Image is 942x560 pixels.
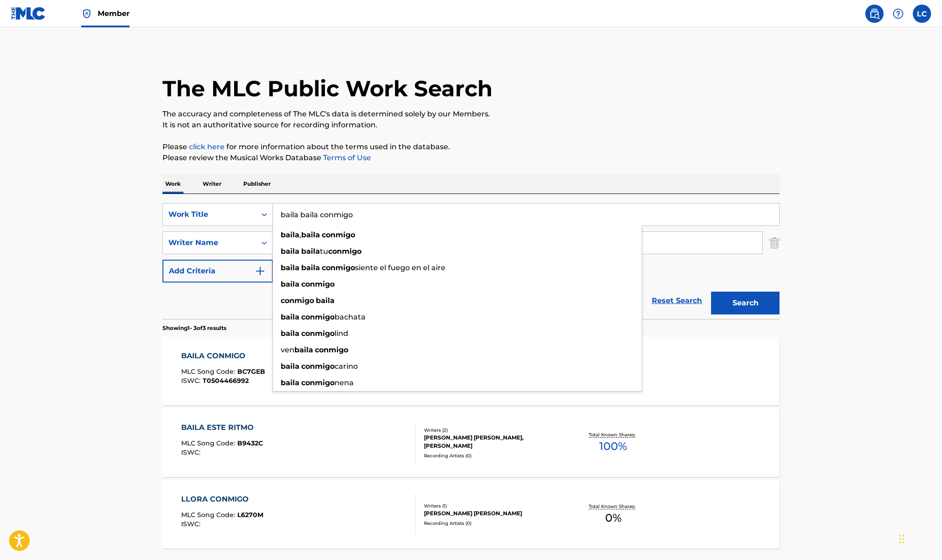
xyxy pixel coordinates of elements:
a: BAILA ESTE RITMOMLC Song Code:B9432CISWC:Writers (2)[PERSON_NAME] [PERSON_NAME], [PERSON_NAME]Rec... [162,408,780,477]
a: Reset Search [647,291,706,311]
span: ISWC : [181,377,203,385]
strong: baila [281,313,299,321]
span: lind [335,329,348,338]
p: Writer [200,174,224,194]
strong: baila [281,329,299,338]
div: Recording Artists ( 0 ) [424,452,562,459]
div: Writers ( 2 ) [424,427,562,434]
img: Delete Criterion [769,231,780,254]
span: B9432C [237,439,263,447]
span: bachata [335,313,366,321]
strong: baila [301,247,320,256]
div: BAILA CONMIGO [181,351,265,361]
p: The accuracy and completeness of The MLC's data is determined solely by our Members. [162,109,780,120]
span: MLC Song Code : [181,439,237,447]
span: 100 % [599,438,627,455]
a: Public Search [865,5,884,23]
div: [PERSON_NAME] [PERSON_NAME], [PERSON_NAME] [424,434,562,450]
div: BAILA ESTE RITMO [181,422,263,433]
p: Publisher [241,174,273,194]
div: Help [889,5,907,23]
strong: baila [281,280,299,288]
p: It is not an authoritative source for recording information. [162,120,780,131]
h1: The MLC Public Work Search [162,75,492,102]
button: Search [711,292,780,314]
strong: baila [281,362,299,371]
div: Recording Artists ( 0 ) [424,520,562,527]
span: tu [320,247,328,256]
p: Please for more information about the terms used in the database. [162,141,780,152]
span: ISWC : [181,448,203,456]
strong: baila [281,247,299,256]
p: Please review the Musical Works Database [162,152,780,163]
strong: baila [281,378,299,387]
a: BAILA CONMIGOMLC Song Code:BC7GEBISWC:T0504466992Writers (1)[PERSON_NAME] [PERSON_NAME]Recording ... [162,337,780,405]
strong: conmigo [315,345,348,354]
img: search [869,8,880,19]
p: Showing 1 - 3 of 3 results [162,324,226,332]
strong: baila [281,230,299,239]
strong: conmigo [281,296,314,305]
div: User Menu [913,5,931,23]
span: MLC Song Code : [181,367,237,376]
strong: conmigo [301,329,335,338]
a: LLORA CONMIGOMLC Song Code:L6270MISWC:Writers (1)[PERSON_NAME] [PERSON_NAME]Recording Artists (0)... [162,480,780,549]
strong: conmigo [301,280,335,288]
span: , [299,230,301,239]
strong: baila [316,296,335,305]
span: BC7GEB [237,367,265,376]
strong: baila [281,263,299,272]
span: ven [281,345,294,354]
a: Terms of Use [321,153,371,162]
div: LLORA CONMIGO [181,494,263,505]
strong: conmigo [301,378,335,387]
a: click here [189,142,225,151]
strong: conmigo [301,313,335,321]
button: Add Criteria [162,260,273,283]
div: Work Title [168,209,251,220]
span: MLC Song Code : [181,511,237,519]
div: Writer Name [168,237,251,248]
div: Writers ( 1 ) [424,502,562,509]
span: Member [98,8,130,19]
iframe: Resource Center [916,389,942,462]
form: Search Form [162,203,780,319]
div: [PERSON_NAME] [PERSON_NAME] [424,509,562,518]
span: 0 % [605,510,622,526]
img: MLC Logo [11,7,46,20]
strong: conmigo [322,230,355,239]
img: 9d2ae6d4665cec9f34b9.svg [255,266,266,277]
span: siente el fuego en el aire [355,263,445,272]
span: T0504466992 [203,377,249,385]
strong: baila [301,263,320,272]
strong: conmigo [301,362,335,371]
p: Work [162,174,183,194]
span: L6270M [237,511,263,519]
strong: conmigo [322,263,355,272]
div: Drag [899,525,905,553]
strong: baila [301,230,320,239]
img: Top Rightsholder [81,8,92,19]
p: Total Known Shares: [589,503,638,510]
iframe: Chat Widget [896,516,942,560]
strong: baila [294,345,313,354]
span: ISWC : [181,520,203,528]
span: carino [335,362,358,371]
p: Total Known Shares: [589,431,638,438]
strong: conmigo [328,247,361,256]
img: help [893,8,904,19]
span: nena [335,378,354,387]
